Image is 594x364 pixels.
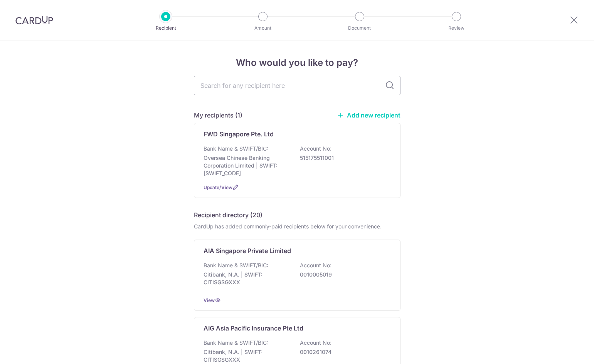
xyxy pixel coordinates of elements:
[15,15,53,25] img: CardUp
[204,262,268,269] p: Bank Name & SWIFT/BIC:
[300,348,386,356] p: 0010261074
[234,24,291,32] p: Amount
[337,111,400,119] a: Add new recipient
[204,185,232,190] a: Update/View
[300,339,331,347] p: Account No:
[194,210,263,220] h5: Recipient directory (20)
[137,24,194,32] p: Recipient
[204,129,274,139] p: FWD Singapore Pte. Ltd
[204,145,268,153] p: Bank Name & SWIFT/BIC:
[204,246,291,255] p: AIA Singapore Private Limited
[204,339,268,347] p: Bank Name & SWIFT/BIC:
[204,297,215,303] a: View
[204,154,290,177] p: Oversea Chinese Banking Corporation Limited | SWIFT: [SWIFT_CODE]
[194,56,400,70] h4: Who would you like to pay?
[300,271,386,278] p: 0010005019
[204,348,290,364] p: Citibank, N.A. | SWIFT: CITISGSGXXX
[300,262,331,269] p: Account No:
[331,24,388,32] p: Document
[194,223,400,230] div: CardUp has added commonly-paid recipients below for your convenience.
[300,145,331,153] p: Account No:
[204,324,303,333] p: AIG Asia Pacific Insurance Pte Ltd
[204,271,290,286] p: Citibank, N.A. | SWIFT: CITISGSGXXX
[194,111,242,120] h5: My recipients (1)
[428,24,485,32] p: Review
[300,154,386,162] p: 515175511001
[194,76,400,95] input: Search for any recipient here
